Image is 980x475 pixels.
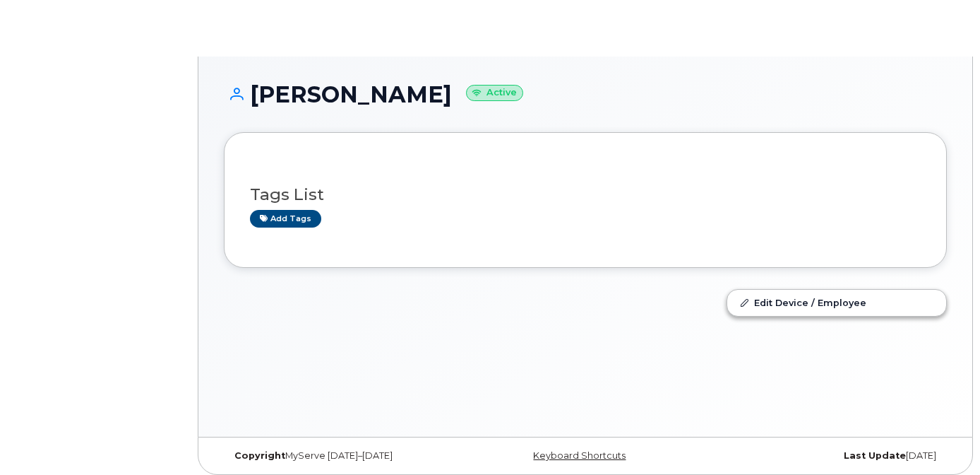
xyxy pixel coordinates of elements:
div: [DATE] [706,450,947,462]
div: MyServe [DATE]–[DATE] [224,450,465,462]
strong: Last Update [844,450,906,461]
a: Edit Device / Employee [727,290,946,315]
a: Keyboard Shortcuts [533,450,626,461]
a: Add tags [250,210,321,228]
strong: Copyright [234,450,285,461]
h1: [PERSON_NAME] [224,82,947,107]
small: Active [466,85,523,101]
h3: Tags List [250,186,921,204]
